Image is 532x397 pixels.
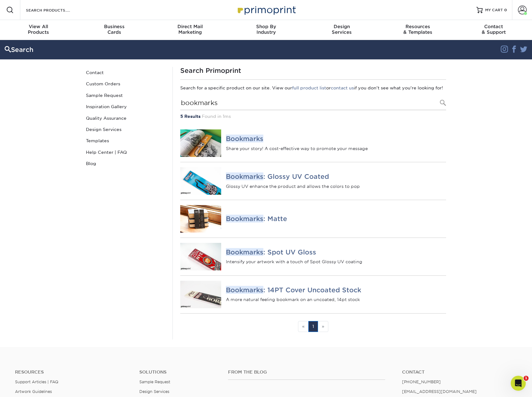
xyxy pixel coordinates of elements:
a: Bookmarks: 14PT Cover Uncoated Stock Bookmarks: 14PT Cover Uncoated Stock A more natural feeling ... [180,276,446,313]
a: Bookmarks: Spot UV Gloss Bookmarks: Spot UV Gloss Intensify your artwork with a touch of Spot Glo... [180,238,446,275]
em: Bookmarks [226,173,263,180]
em: Bookmarks [226,215,263,223]
a: Sample Request [83,90,168,101]
h1: Search Primoprint [180,67,446,74]
span: Contact [456,24,532,29]
div: Services [304,24,380,35]
a: Resources& Templates [380,20,456,40]
p: Share your story! A cost-effective way to promote your message [226,145,446,151]
a: Design Services [83,124,168,135]
a: Shop ByIndustry [228,20,304,40]
a: Contact [402,369,517,375]
img: Bookmarks: Glossy UV Coated [180,167,221,195]
span: View All [1,24,77,29]
span: Direct Mail [152,24,228,29]
p: Intensify your artwork with a touch of Spot Glossy UV coating [226,259,446,265]
p: A more natural feeling bookmark on an uncoated, 14pt stock [226,296,446,303]
h4: : 14PT Cover Uncoated Stock [226,286,446,294]
a: Help Center | FAQ [83,147,168,158]
span: Design [304,24,380,29]
img: Bookmarks [180,129,221,157]
span: Resources [380,24,456,29]
span: 1 [524,376,529,381]
a: [EMAIL_ADDRESS][DOMAIN_NAME] [402,389,477,394]
h4: : Glossy UV Coated [226,173,446,180]
h4: : Spot UV Gloss [226,248,446,256]
div: Products [1,24,77,35]
div: Cards [76,24,152,35]
em: Bookmarks [226,135,263,143]
a: Contact& Support [456,20,532,40]
div: & Support [456,24,532,35]
a: contact us [331,85,354,90]
div: & Templates [380,24,456,35]
strong: 5 Results [180,114,201,119]
a: Design Services [139,389,169,394]
img: Bookmarks: 14PT Cover Uncoated Stock [180,281,221,308]
a: [PHONE_NUMBER] [402,379,441,384]
a: Templates [83,135,168,146]
iframe: Google Customer Reviews [2,378,53,395]
em: Bookmarks [226,286,263,294]
p: Search for a specific product on our site. View our or if you don't see what you're looking for! [180,85,446,91]
a: Sample Request [139,379,170,384]
img: Primoprint [235,3,297,17]
a: View AllProducts [1,20,77,40]
a: BusinessCards [76,20,152,40]
em: Bookmarks [226,248,263,256]
a: Bookmarks: Matte Bookmarks: Matte [180,200,446,238]
div: Industry [228,24,304,35]
a: Contact [83,67,168,78]
a: Inspiration Gallery [83,101,168,112]
span: Business [76,24,152,29]
a: Quality Assurance [83,113,168,124]
a: Bookmarks Bookmarks Share your story! A cost-effective way to promote your message [180,124,446,162]
a: Custom Orders [83,78,168,89]
a: Blog [83,158,168,169]
iframe: Intercom live chat [511,376,526,391]
img: Bookmarks: Matte [180,205,221,233]
a: Bookmarks: Glossy UV Coated Bookmarks: Glossy UV Coated Glossy UV enhance the product and allows ... [180,162,446,200]
p: Glossy UV enhance the product and allows the colors to pop [226,183,446,189]
span: Shop By [228,24,304,29]
a: full product list [292,85,326,90]
h4: Resources [15,369,130,375]
a: 1 [308,321,318,332]
span: 0 [504,8,507,12]
img: Bookmarks: Spot UV Gloss [180,243,221,270]
input: SEARCH PRODUCTS..... [25,6,86,14]
h4: : Matte [226,215,446,223]
a: Direct MailMarketing [152,20,228,40]
input: Search Products... [180,96,446,111]
h4: Solutions [139,369,219,375]
span: Found in 1ms [202,114,231,119]
div: Marketing [152,24,228,35]
h4: From the Blog [228,369,385,375]
a: DesignServices [304,20,380,40]
span: MY CART [485,8,503,13]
